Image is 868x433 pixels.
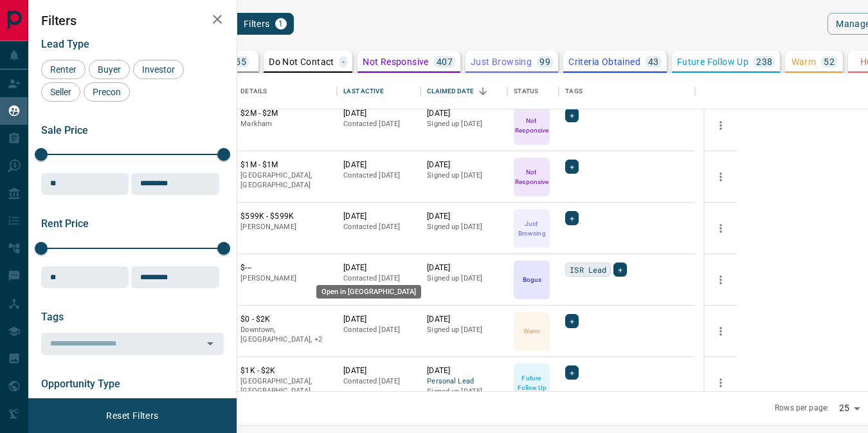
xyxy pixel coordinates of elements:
p: Contacted [DATE] [343,376,414,387]
p: Signed up [DATE] [427,119,501,129]
div: Claimed Date [420,73,507,109]
p: [DATE] [343,314,414,325]
p: [GEOGRAPHIC_DATA], [GEOGRAPHIC_DATA] [240,170,330,190]
span: Opportunity Type [41,378,120,390]
span: + [570,109,574,122]
p: Signed up [DATE] [427,325,501,335]
div: Details [234,73,337,109]
p: Warm [523,326,540,336]
span: + [618,263,622,276]
span: + [570,366,574,379]
p: Warm [791,57,817,66]
div: Buyer [89,60,130,79]
p: Do Not Contact [269,57,334,66]
p: Signed up [DATE] [427,222,501,232]
p: $2M - $2M [240,108,330,119]
p: 55 [235,57,246,66]
p: 238 [756,57,772,66]
p: 407 [437,57,453,66]
button: more [711,167,730,187]
p: Markham [240,119,330,129]
p: [DATE] [343,211,414,222]
div: 25 [834,399,865,418]
p: [DATE] [427,365,501,376]
p: Not Responsive [515,167,548,187]
p: Just Browsing [515,219,548,238]
p: [DATE] [343,263,414,273]
p: 52 [824,57,835,66]
p: Contacted [DATE] [343,273,414,284]
p: Future Follow Up [515,373,548,392]
p: [GEOGRAPHIC_DATA], [GEOGRAPHIC_DATA] [240,376,330,396]
span: + [570,315,574,327]
p: Not Responsive [363,57,429,66]
span: Sale Price [41,124,88,136]
p: Criteria Obtained [568,57,640,66]
p: [PERSON_NAME] [240,273,330,284]
div: + [565,365,579,380]
div: Last Active [337,73,420,109]
button: Filters1 [220,13,294,35]
div: Status [507,73,559,109]
button: more [711,116,730,135]
p: Signed up [DATE] [427,170,501,181]
p: Contacted [DATE] [343,170,414,181]
p: $1M - $1M [240,160,330,170]
p: 99 [539,57,550,66]
span: + [570,160,574,173]
p: Just Browsing [471,57,532,66]
p: [DATE] [427,160,501,170]
span: Buyer [93,64,125,75]
h2: Filters [41,13,224,28]
span: Personal Lead [427,376,501,387]
p: [DATE] [427,263,501,273]
button: more [711,219,730,238]
p: - [342,57,345,66]
div: + [565,108,579,122]
div: Seller [41,82,80,102]
p: [PERSON_NAME] [240,222,330,232]
span: + [570,212,574,225]
p: $--- [240,263,330,273]
p: 43 [648,57,659,66]
div: Open in [GEOGRAPHIC_DATA] [316,285,421,299]
p: [DATE] [343,365,414,376]
span: Lead Type [41,38,89,50]
div: Last Active [343,73,383,109]
span: Precon [88,87,125,97]
div: Investor [133,60,184,79]
div: Status [514,73,538,109]
p: Future Follow Up [677,57,748,66]
div: Details [240,73,267,109]
div: + [613,263,627,277]
p: [DATE] [427,211,501,222]
p: [DATE] [343,108,414,119]
p: Rows per page: [775,403,829,414]
p: $599K - $599K [240,211,330,222]
p: Contacted [DATE] [343,119,414,129]
p: $1K - $2K [240,365,330,376]
p: [DATE] [427,108,501,119]
button: more [711,322,730,341]
p: Contacted [DATE] [343,325,414,335]
span: 1 [276,19,285,28]
span: Renter [46,64,81,75]
button: Open [201,335,219,353]
span: Seller [46,87,76,97]
p: Signed up [DATE] [427,273,501,284]
button: more [711,373,730,392]
span: Investor [138,64,179,75]
p: Signed up [DATE] [427,387,501,397]
p: East End, Toronto [240,325,330,345]
p: Not Responsive [515,116,548,135]
div: Tags [559,73,695,109]
span: ISR Lead [570,263,606,276]
p: Contacted [DATE] [343,222,414,232]
p: $0 - $2K [240,314,330,325]
p: Bogus [523,275,541,284]
div: Renter [41,60,86,79]
div: + [565,160,579,174]
span: Tags [41,311,64,323]
button: more [711,270,730,290]
span: Rent Price [41,217,89,230]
